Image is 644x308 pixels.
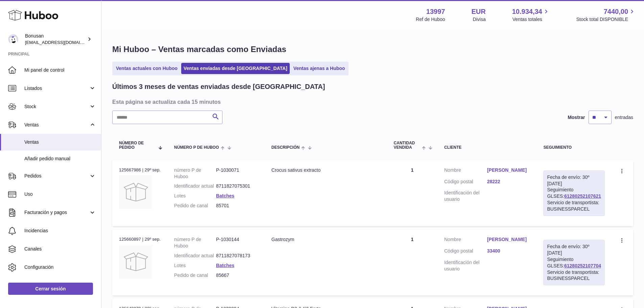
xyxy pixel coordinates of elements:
span: Uso [24,191,96,197]
div: Servicio de transportista: BUSINESSPARCEL [547,199,601,212]
dt: Código postal [444,248,487,256]
span: Ventas [24,122,89,128]
a: [PERSON_NAME] [487,236,530,243]
a: Batches [216,193,234,198]
span: 7440,00 [604,7,628,16]
dd: 85667 [216,272,258,279]
span: Cantidad vendida [394,141,420,150]
a: 28222 [487,179,530,185]
img: no-photo.jpg [119,175,153,209]
dd: P-1030071 [216,167,258,180]
a: Ventas ajenas a Huboo [291,63,348,74]
dt: Identificación del usuario [444,259,487,272]
dt: Lotes [174,262,216,269]
span: Mi panel de control [24,67,96,73]
span: 10.934,34 [512,7,542,16]
span: [EMAIL_ADDRESS][DOMAIN_NAME] [25,40,99,45]
span: Incidencias [24,228,96,234]
span: Listados [24,85,89,92]
h2: Últimos 3 meses de ventas enviadas desde [GEOGRAPHIC_DATA] [112,82,325,91]
div: Fecha de envío: 30º [DATE] [547,174,601,187]
dt: Nombre [444,167,487,175]
div: Seguimiento GLSES: [543,170,605,216]
div: 125667986 | 29º sep. [119,167,161,173]
dd: 8711827078173 [216,253,258,259]
dt: Código postal [444,179,487,187]
div: Seguimiento GLSES: [543,240,605,285]
div: Divisa [473,16,486,23]
div: Servicio de transportista: BUSINESSPARCEL [547,269,601,282]
dd: 85701 [216,203,258,209]
a: Batches [216,263,234,268]
a: [PERSON_NAME] [487,167,530,173]
div: Gastrozym [271,236,380,243]
span: Stock [24,103,89,110]
dt: número P de Huboo [174,236,216,249]
dt: Pedido de canal [174,203,216,209]
span: Stock total DISPONIBLE [576,16,636,23]
span: Ventas totales [512,16,550,23]
img: no-photo.jpg [119,245,153,279]
span: Añadir pedido manual [24,156,96,162]
div: Bonusan [25,33,86,46]
dt: Identificador actual [174,183,216,189]
dt: Identificador actual [174,253,216,259]
dt: Nombre [444,236,487,244]
a: 61280252107704 [564,263,601,268]
span: entradas [615,114,633,121]
a: 10.934,34 Ventas totales [512,7,550,23]
label: Mostrar [568,114,585,121]
dd: 8711827075301 [216,183,258,189]
a: 61280252107621 [564,193,601,199]
span: Configuración [24,264,96,270]
a: Cerrar sesión [8,283,93,295]
td: 1 [387,160,437,226]
h3: Esta página se actualiza cada 15 minutos [112,98,631,105]
dt: número P de Huboo [174,167,216,180]
a: 7440,00 Stock total DISPONIBLE [576,7,636,23]
dt: Pedido de canal [174,272,216,279]
div: Fecha de envío: 30º [DATE] [547,243,601,256]
a: Ventas actuales con Huboo [114,63,180,74]
h1: Mi Huboo – Ventas marcadas como Enviadas [112,44,633,55]
div: 125660897 | 29º sep. [119,236,161,242]
strong: EUR [471,7,485,16]
dd: P-1030144 [216,236,258,249]
td: 1 [387,230,437,295]
span: Pedidos [24,173,89,179]
div: Cliente [444,145,530,150]
span: Canales [24,246,96,252]
div: Seguimiento [543,145,605,150]
div: Crocus sativus extracto [271,167,380,173]
a: 33400 [487,248,530,254]
span: Número de pedido [119,141,155,150]
a: Ventas enviadas desde [GEOGRAPHIC_DATA] [181,63,290,74]
img: info@bonusan.es [8,34,18,44]
dt: Identificación del usuario [444,190,487,203]
dt: Lotes [174,193,216,199]
div: Ref de Huboo [416,16,445,23]
strong: 13997 [426,7,445,16]
span: Facturación y pagos [24,209,89,216]
span: Descripción [271,145,300,150]
span: Ventas [24,139,96,145]
span: número P de Huboo [174,145,219,150]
